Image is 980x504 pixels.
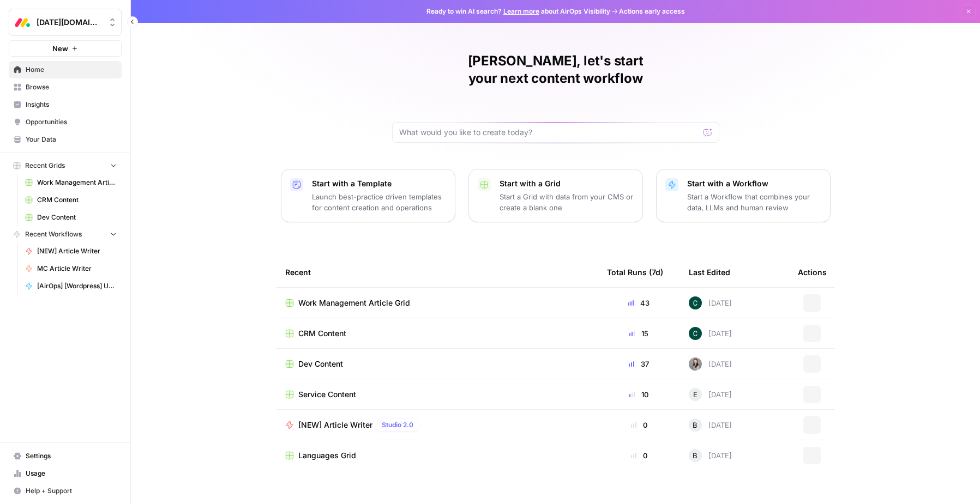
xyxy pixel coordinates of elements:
div: 37 [607,359,671,369]
a: Your Data [9,131,122,148]
div: Actions [798,257,827,287]
button: Recent Grids [9,157,122,174]
span: [NEW] Article Writer [37,246,117,256]
a: CRM Content [285,328,590,339]
div: 10 [607,389,671,400]
a: Usage [9,465,122,482]
span: CRM Content [37,195,117,205]
img: vwv6frqzyjkvcnqomnnxlvzyyij2 [689,327,702,340]
button: Help + Support [9,482,122,500]
div: Total Runs (7d) [607,257,663,287]
img: 0wmu78au1lfo96q8ngo6yaddb54d [689,357,702,371]
div: 0 [607,420,671,430]
div: 15 [607,328,671,339]
span: New [52,43,68,54]
span: B [693,450,698,461]
button: Start with a WorkflowStart a Workflow that combines your data, LLMs and human review [656,169,831,222]
div: [DATE] [689,327,732,340]
a: Service Content [285,389,590,400]
span: Usage [26,469,117,478]
button: Recent Workflows [9,226,122,242]
button: Start with a GridStart a Grid with data from your CMS or create a blank one [468,169,643,222]
img: Monday.com Logo [13,13,32,32]
span: Browse [26,82,117,92]
img: vwv6frqzyjkvcnqomnnxlvzyyij2 [689,296,702,309]
div: [DATE] [689,388,732,401]
div: 0 [607,450,671,461]
span: [AirOps] [Wordpress] Update Cornerstone Post [37,281,117,291]
span: Languages Grid [298,450,356,461]
p: Start with a Workflow [687,178,821,189]
h1: [PERSON_NAME], let's start your next content workflow [392,52,719,87]
span: [DATE][DOMAIN_NAME] [37,17,103,28]
a: Settings [9,447,122,465]
span: Dev Content [298,359,343,369]
div: [DATE] [689,449,732,462]
a: CRM Content [20,191,122,209]
a: Insights [9,96,122,113]
div: [DATE] [689,296,732,309]
a: Work Management Article Grid [285,297,590,308]
span: CRM Content [298,328,346,339]
p: Start a Grid with data from your CMS or create a blank one [500,191,634,213]
p: Launch best-practice driven templates for content creation and operations [312,191,446,213]
button: New [9,40,122,57]
span: B [693,420,698,430]
span: Your Data [26,135,117,144]
a: Opportunities [9,113,122,131]
p: Start with a Template [312,178,446,189]
span: MC Article Writer [37,264,117,274]
div: [DATE] [689,357,732,371]
span: Insights [26,100,117,110]
a: Work Management Article Grid [20,174,122,191]
a: Browse [9,78,122,96]
span: Settings [26,451,117,461]
div: Last Edited [689,257,730,287]
div: 43 [607,297,671,308]
span: Studio 2.0 [382,420,413,430]
span: [NEW] Article Writer [298,420,372,430]
button: Start with a TemplateLaunch best-practice driven templates for content creation and operations [281,169,455,222]
a: [NEW] Article WriterStudio 2.0 [285,418,590,432]
span: Dev Content [37,212,117,222]
a: MC Article Writer [20,260,122,277]
span: Service Content [298,389,356,400]
span: Recent Workflows [25,229,82,239]
span: Opportunities [26,117,117,127]
p: Start a Workflow that combines your data, LLMs and human review [687,191,821,213]
a: [AirOps] [Wordpress] Update Cornerstone Post [20,277,122,295]
span: E [693,389,698,400]
span: Work Management Article Grid [37,178,117,187]
div: Recent [285,257,590,287]
a: Dev Content [285,359,590,369]
a: Languages Grid [285,450,590,461]
span: Actions early access [619,7,685,16]
p: Start with a Grid [500,178,634,189]
a: Dev Content [20,209,122,226]
input: What would you like to create today? [399,127,699,138]
a: Home [9,61,122,78]
span: Help + Support [26,486,117,496]
span: Ready to win AI search? about AirOps Visibility [426,7,610,16]
div: [DATE] [689,418,732,432]
a: [NEW] Article Writer [20,242,122,260]
a: Learn more [503,7,539,15]
span: Work Management Article Grid [298,297,410,308]
span: Recent Grids [25,161,65,171]
span: Home [26,65,117,75]
button: Workspace: Monday.com [9,9,122,36]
